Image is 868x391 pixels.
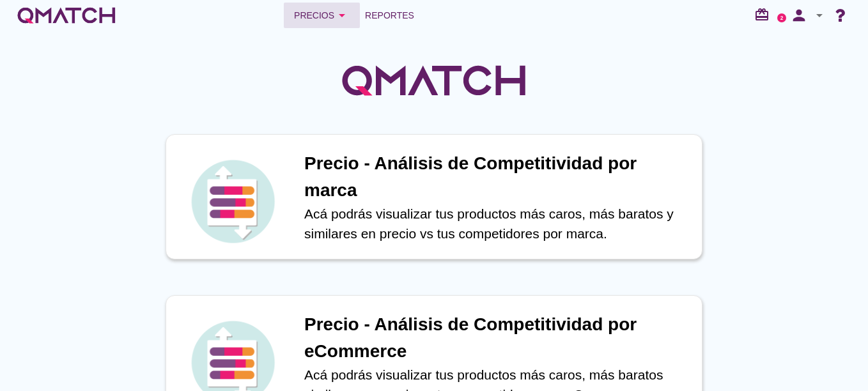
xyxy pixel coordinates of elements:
[754,7,775,22] i: redeem
[304,150,689,204] h1: Precio - Análisis de Competitividad por marca
[812,8,827,23] i: arrow_drop_down
[786,6,812,24] i: person
[777,13,786,22] a: 2
[148,134,720,259] a: iconPrecio - Análisis de Competitividad por marcaAcá podrás visualizar tus productos más caros, m...
[188,157,277,246] img: icon
[304,204,689,244] p: Acá podrás visualizar tus productos más caros, más baratos y similares en precio vs tus competido...
[780,15,784,20] text: 2
[15,3,118,28] a: white-qmatch-logo
[334,8,350,23] i: arrow_drop_down
[365,8,414,23] span: Reportes
[360,3,419,28] a: Reportes
[284,3,360,28] button: Precios
[304,311,689,365] h1: Precio - Análisis de Competitividad por eCommerce
[338,49,530,112] img: QMatchLogo
[294,8,350,23] div: Precios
